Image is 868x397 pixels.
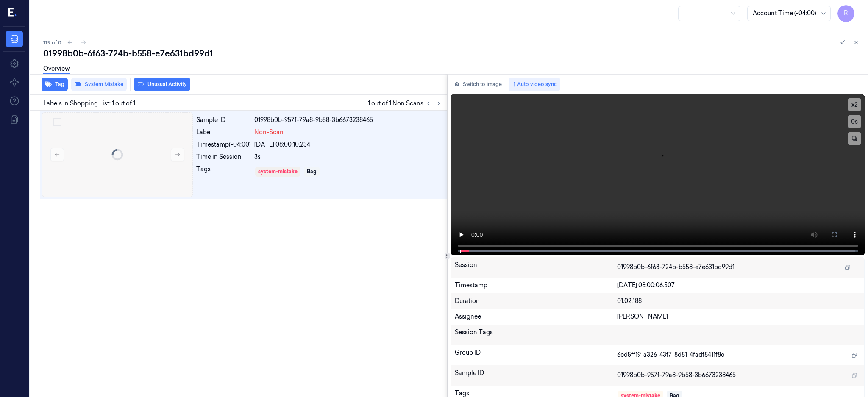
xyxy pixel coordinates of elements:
[455,297,617,305] div: Duration
[254,140,442,149] div: [DATE] 08:00:10.234
[848,115,861,128] button: 0s
[43,99,135,108] span: Labels In Shopping List: 1 out of 1
[43,39,61,46] span: 119 of 0
[455,261,617,274] div: Session
[53,118,61,126] button: Select row
[196,153,251,161] div: Time in Session
[254,128,284,137] span: Non-Scan
[368,98,444,108] span: 1 out of 1 Non Scans
[43,64,70,74] a: Overview
[196,116,251,125] div: Sample ID
[307,168,317,175] div: Bag
[196,140,251,149] div: Timestamp (-04:00)
[455,312,617,321] div: Assignee
[196,165,251,178] div: Tags
[509,78,560,91] button: Auto video sync
[455,281,617,290] div: Timestamp
[617,312,861,321] div: [PERSON_NAME]
[71,78,127,91] button: System Mistake
[617,297,861,305] div: 01:02.188
[42,78,68,91] button: Tag
[617,263,734,272] span: 01998b0b-6f63-724b-b558-e7e631bd99d1
[43,47,861,59] div: 01998b0b-6f63-724b-b558-e7e631bd99d1
[196,128,251,137] div: Label
[617,350,724,359] span: 6cd5ff19-a326-43f7-8d81-4fadf8411f8e
[455,348,617,362] div: Group ID
[134,78,190,91] button: Unusual Activity
[254,116,442,125] div: 01998b0b-957f-79a8-9b58-3b6673238465
[451,78,505,91] button: Switch to image
[617,281,861,290] div: [DATE] 08:00:06.507
[617,371,736,380] span: 01998b0b-957f-79a8-9b58-3b6673238465
[455,328,617,341] div: Session Tags
[455,369,617,382] div: Sample ID
[848,98,861,111] button: x2
[837,5,854,22] button: R
[258,168,298,175] div: system-mistake
[254,153,442,161] div: 3s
